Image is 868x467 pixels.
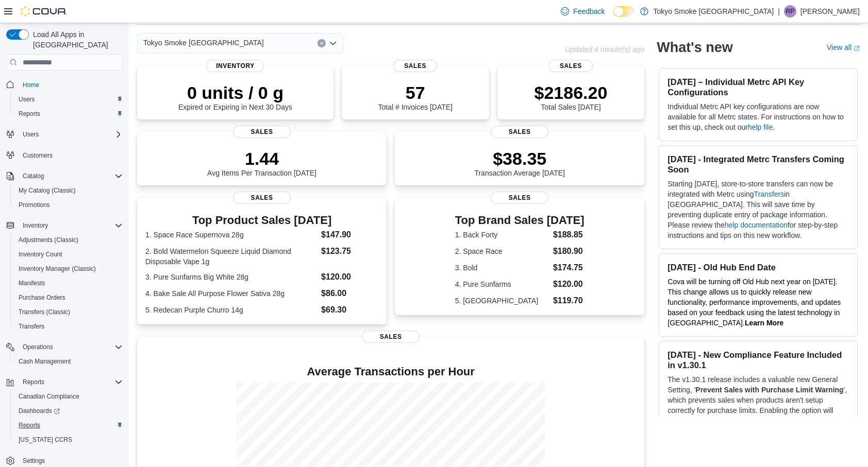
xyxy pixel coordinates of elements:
button: Home [2,77,127,92]
a: Reports [14,108,44,120]
a: Transfers [754,190,784,198]
button: Operations [2,340,127,354]
span: Catalog [19,170,123,182]
span: Manifests [14,277,123,289]
button: Transfers (Classic) [10,305,127,319]
div: Total Sales [DATE] [535,82,608,111]
dt: 2. Bold Watermelon Squeeze Liquid Diamond Disposable Vape 1g [145,246,317,267]
button: Inventory Manager (Classic) [10,262,127,276]
button: Adjustments (Classic) [10,233,127,247]
a: My Catalog (Classic) [14,184,80,197]
span: Transfers [19,322,44,331]
span: Inventory [23,221,48,230]
span: Reports [14,419,123,431]
button: Customers [2,148,127,163]
span: Reports [19,421,40,429]
span: Inventory [19,219,123,232]
a: Manifests [14,277,49,289]
span: Sales [362,331,420,343]
span: Sales [233,192,291,204]
button: Catalog [2,169,127,183]
dd: $147.90 [321,229,378,241]
p: [PERSON_NAME] [800,5,860,18]
p: 57 [378,82,453,103]
a: Adjustments (Classic) [14,234,82,246]
dd: $119.70 [553,295,585,307]
span: Cash Management [19,357,71,366]
button: Inventory [19,219,52,232]
p: $38.35 [474,148,565,169]
dd: $188.85 [553,229,585,241]
a: Reports [14,419,44,431]
p: | [778,5,780,18]
span: Settings [23,457,45,465]
span: RP [786,5,795,18]
dt: 4. Bake Sale All Purpose Flower Sativa 28g [145,288,317,299]
a: Customers [19,149,57,162]
dt: 2. Space Race [455,246,549,256]
strong: Prevent Sales with Purchase Limit Warning [695,386,843,394]
a: [US_STATE] CCRS [14,434,76,446]
p: 1.44 [207,148,316,169]
span: Settings [19,454,123,467]
a: Home [19,79,43,91]
input: Dark Mode [613,6,635,17]
span: Operations [23,343,53,351]
div: Ruchit Patel [784,5,796,18]
span: Operations [19,341,123,353]
span: Customers [19,149,123,162]
a: Canadian Compliance [14,390,84,403]
span: Cova will be turning off Old Hub next year on [DATE]. This change allows us to quickly release ne... [667,278,841,327]
span: Canadian Compliance [14,390,123,403]
dt: 5. [GEOGRAPHIC_DATA] [455,296,549,306]
p: Starting [DATE], store-to-store transfers can now be integrated with Metrc using in [GEOGRAPHIC_D... [667,179,849,240]
dt: 1. Back Forty [455,230,549,240]
dd: $120.00 [321,271,378,283]
button: Inventory Count [10,247,127,262]
button: Users [10,92,127,107]
h3: [DATE] - New Compliance Feature Included in v1.30.1 [667,350,849,370]
dt: 3. Bold [455,263,549,273]
a: Learn More [745,319,783,327]
dd: $180.90 [553,245,585,257]
div: Total # Invoices [DATE] [378,82,453,111]
span: Promotions [19,201,50,209]
dt: 5. Redecan Purple Churro 14g [145,305,317,315]
button: My Catalog (Classic) [10,183,127,198]
span: Washington CCRS [14,434,123,446]
span: Promotions [14,199,123,211]
p: Updated 4 minute(s) ago [565,45,644,54]
a: Promotions [14,199,54,211]
a: Transfers (Classic) [14,306,74,318]
span: Dashboards [19,407,60,415]
span: Users [14,93,123,106]
span: Sales [393,60,438,72]
button: Reports [10,418,127,433]
span: Cash Management [14,355,123,368]
span: Transfers (Classic) [14,306,123,318]
h4: Average Transactions per Hour [145,366,636,378]
span: Dark Mode [613,17,614,18]
span: Dashboards [14,405,123,417]
span: Inventory Count [14,248,123,261]
button: Cash Management [10,354,127,369]
button: Reports [19,376,48,388]
span: Home [23,81,39,89]
button: Manifests [10,276,127,290]
dt: 1. Space Race Supernova 28g [145,230,317,240]
img: Cova [21,6,67,16]
span: Sales [233,126,291,138]
dt: 3. Pure Sunfarms Big White 28g [145,272,317,282]
a: Inventory Count [14,248,66,261]
div: Expired or Expiring in Next 30 Days [178,82,292,111]
span: Transfers [14,320,123,333]
a: help documentation [725,221,788,229]
span: Users [19,95,35,103]
h2: What's new [657,39,732,56]
span: Reports [14,108,123,120]
button: Transfers [10,319,127,334]
a: Purchase Orders [14,291,70,304]
h3: [DATE] - Integrated Metrc Transfers Coming Soon [667,154,849,175]
h3: [DATE] - Old Hub End Date [667,262,849,272]
h3: [DATE] – Individual Metrc API Key Configurations [667,77,849,97]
